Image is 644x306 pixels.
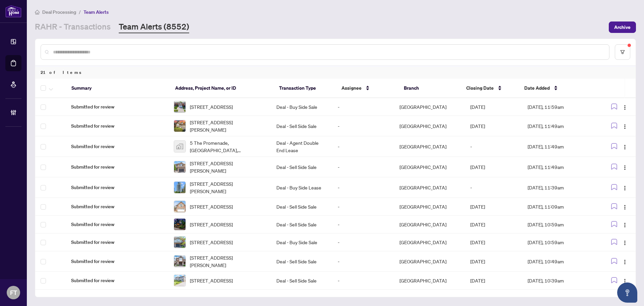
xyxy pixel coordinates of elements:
[190,221,233,228] span: [STREET_ADDRESS]
[336,79,398,98] th: Assignee
[522,116,596,136] td: [DATE], 11:49am
[394,198,465,216] td: [GEOGRAPHIC_DATA]
[622,185,628,191] img: Logo
[465,198,522,216] td: [DATE]
[609,21,636,33] button: Archive
[174,141,185,152] img: thumbnail-img
[174,120,185,132] img: thumbnail-img
[332,177,394,198] td: -
[394,272,465,290] td: [GEOGRAPHIC_DATA]
[35,66,636,79] div: 21 of Items
[622,165,628,170] img: Logo
[271,233,333,251] td: Deal - Buy Side Sale
[332,251,394,272] td: -
[190,160,266,174] span: [STREET_ADDRESS][PERSON_NAME]
[622,259,628,265] img: Logo
[622,144,628,150] img: Logo
[620,219,630,230] button: Logo
[394,116,465,136] td: [GEOGRAPHIC_DATA]
[174,101,185,113] img: thumbnail-img
[620,121,630,131] button: Logo
[522,136,596,157] td: [DATE], 11:49am
[332,136,394,157] td: -
[271,216,333,233] td: Deal - Sell Side Sale
[71,277,163,284] span: Submitted for review
[71,184,163,191] span: Submitted for review
[394,136,465,157] td: [GEOGRAPHIC_DATA]
[332,116,394,136] td: -
[617,282,637,303] button: Open asap
[622,205,628,210] img: Logo
[170,79,274,98] th: Address, Project Name, or ID
[522,272,596,290] td: [DATE], 10:39am
[79,8,81,16] li: /
[190,238,233,246] span: [STREET_ADDRESS]
[271,198,333,216] td: Deal - Sell Side Sale
[615,44,630,60] button: filter
[519,79,594,98] th: Date Added
[271,272,333,290] td: Deal - Sell Side Sale
[190,139,266,154] span: 5 The Promenade, [GEOGRAPHIC_DATA], [GEOGRAPHIC_DATA], [GEOGRAPHIC_DATA]
[35,10,40,14] span: home
[622,240,628,246] img: Logo
[622,222,628,228] img: Logo
[190,119,266,133] span: [STREET_ADDRESS][PERSON_NAME]
[332,272,394,290] td: -
[190,180,266,195] span: [STREET_ADDRESS][PERSON_NAME]
[71,143,163,150] span: Submitted for review
[620,162,630,172] button: Logo
[42,9,76,15] span: Deal Processing
[394,177,465,198] td: [GEOGRAPHIC_DATA]
[190,103,233,111] span: [STREET_ADDRESS]
[71,163,163,171] span: Submitted for review
[394,98,465,116] td: [GEOGRAPHIC_DATA]
[466,84,494,92] span: Closing Date
[620,237,630,248] button: Logo
[71,122,163,130] span: Submitted for review
[66,79,170,98] th: Summary
[620,201,630,212] button: Logo
[620,50,625,54] span: filter
[271,116,333,136] td: Deal - Sell Side Sale
[465,177,522,198] td: -
[174,256,185,267] img: thumbnail-img
[465,136,522,157] td: -
[620,101,630,112] button: Logo
[620,141,630,152] button: Logo
[332,157,394,177] td: -
[190,203,233,210] span: [STREET_ADDRESS]
[10,288,17,297] span: FT
[271,157,333,177] td: Deal - Sell Side Sale
[465,216,522,233] td: [DATE]
[332,98,394,116] td: -
[522,216,596,233] td: [DATE], 10:59am
[190,277,233,284] span: [STREET_ADDRESS]
[35,21,111,33] a: RAHR - Transactions
[394,233,465,251] td: [GEOGRAPHIC_DATA]
[71,221,163,228] span: Submitted for review
[620,256,630,267] button: Logo
[71,238,163,246] span: Submitted for review
[394,251,465,272] td: [GEOGRAPHIC_DATA]
[398,79,461,98] th: Branch
[465,233,522,251] td: [DATE]
[465,98,522,116] td: [DATE]
[174,219,185,230] img: thumbnail-img
[332,216,394,233] td: -
[174,275,185,286] img: thumbnail-img
[84,9,109,15] span: Team Alerts
[465,116,522,136] td: [DATE]
[5,5,21,17] img: logo
[174,201,185,212] img: thumbnail-img
[522,198,596,216] td: [DATE], 11:09am
[394,216,465,233] td: [GEOGRAPHIC_DATA]
[620,182,630,193] button: Logo
[394,157,465,177] td: [GEOGRAPHIC_DATA]
[174,182,185,193] img: thumbnail-img
[465,251,522,272] td: [DATE]
[522,157,596,177] td: [DATE], 11:49am
[524,84,550,92] span: Date Added
[614,22,631,33] span: Archive
[341,84,362,92] span: Assignee
[71,103,163,111] span: Submitted for review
